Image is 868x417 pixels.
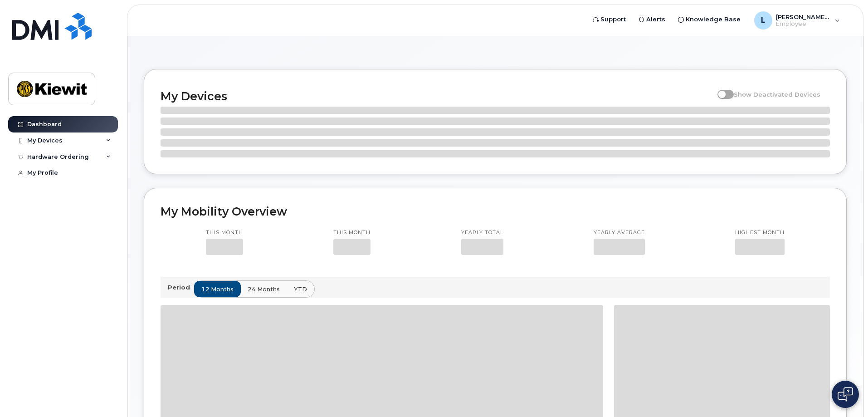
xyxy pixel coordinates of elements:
[206,229,243,236] p: This month
[333,229,371,236] p: This month
[461,229,503,236] p: Yearly total
[717,86,725,93] input: Show Deactivated Devices
[248,285,280,294] span: 24 months
[735,229,785,236] p: Highest month
[161,205,830,218] h2: My Mobility Overview
[161,89,713,103] h2: My Devices
[168,283,194,292] p: Period
[594,229,645,236] p: Yearly average
[838,387,853,402] img: Open chat
[294,285,307,294] span: YTD
[734,91,820,98] span: Show Deactivated Devices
